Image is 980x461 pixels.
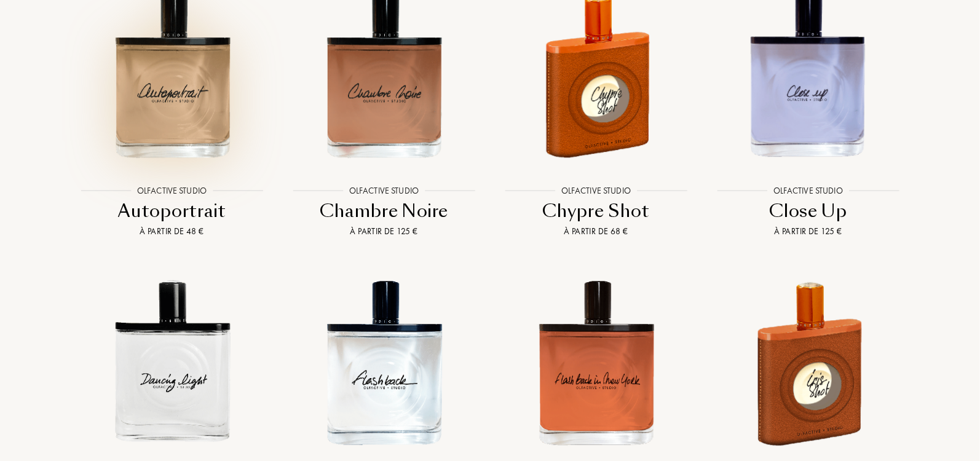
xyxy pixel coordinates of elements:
[288,267,480,458] img: Flash Back Olfactive Studio
[500,267,692,458] img: Flash Back In New York Olfactive Studio
[131,184,213,197] div: Olfactive Studio
[283,199,485,223] div: Chambre Noire
[71,225,273,238] div: À partir de 48 €
[495,225,697,238] div: À partir de 68 €
[555,184,637,197] div: Olfactive Studio
[71,199,273,223] div: Autoportrait
[767,184,849,197] div: Olfactive Studio
[283,225,485,238] div: À partir de 125 €
[76,267,267,458] img: Dancing Light Olfactive Studio
[707,199,909,223] div: Close Up
[713,267,904,458] img: Iris Shot Olfactive Studio
[707,225,909,238] div: À partir de 125 €
[495,199,697,223] div: Chypre Shot
[343,184,425,197] div: Olfactive Studio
